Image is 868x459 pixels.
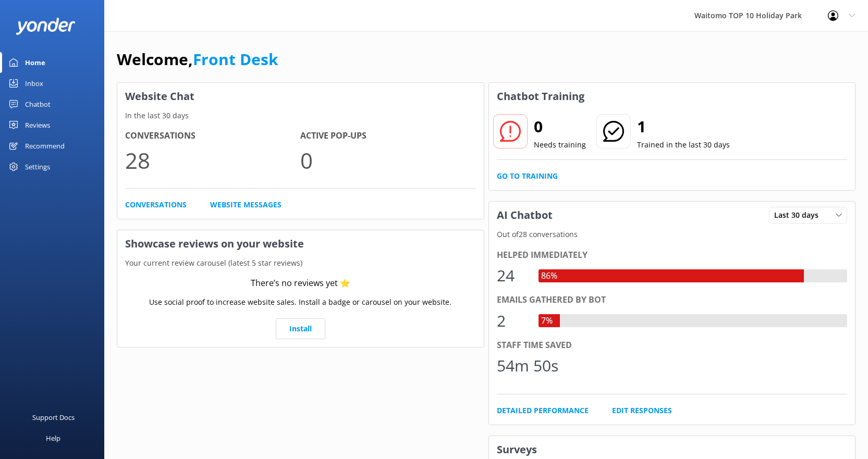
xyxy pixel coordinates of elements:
div: Home [25,52,45,73]
div: Chatbot [25,94,51,115]
div: Reviews [25,115,50,135]
p: Out of 28 conversations [489,229,855,240]
h4: Active Pop-ups [300,129,475,143]
h3: Website Chat [117,83,484,110]
a: Front Desk [193,48,278,70]
div: 2 [497,308,528,333]
a: Install [276,318,325,339]
div: Inbox [25,73,43,94]
div: Support Docs [32,407,75,428]
a: Go to Training [497,170,558,182]
p: Needs training [534,139,586,151]
img: yonder-white-logo.png [16,18,76,35]
div: Staff time saved [497,339,848,352]
div: Recommend [25,135,65,156]
p: Your current review carousel (latest 5 star reviews) [117,257,484,269]
a: Website Messages [210,199,282,210]
div: 86% [539,269,560,283]
div: Settings [25,156,50,177]
div: 24 [497,263,528,288]
h2: 1 [637,114,730,139]
h2: 0 [534,114,586,139]
div: Helped immediately [497,249,848,262]
h1: Welcome, [117,47,278,72]
h3: Chatbot Training [489,83,592,110]
p: Use social proof to increase website sales. Install a badge or carousel on your website. [149,296,451,308]
a: Detailed Performance [497,405,589,416]
p: 28 [125,143,300,178]
a: Edit Responses [612,405,672,416]
div: Emails gathered by bot [497,293,848,307]
p: Trained in the last 30 days [637,139,730,151]
p: In the last 30 days [117,110,484,121]
p: 0 [300,143,475,178]
div: There’s no reviews yet ⭐ [251,277,350,290]
div: Help [46,428,60,449]
span: Last 30 days [774,209,825,221]
a: Conversations [125,199,187,210]
div: 7% [539,314,555,328]
div: 54m 50s [497,353,558,378]
h4: Conversations [125,129,300,143]
h3: Showcase reviews on your website [117,230,484,257]
h3: AI Chatbot [489,202,560,229]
